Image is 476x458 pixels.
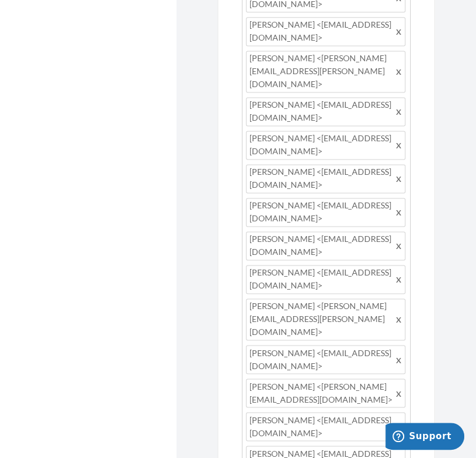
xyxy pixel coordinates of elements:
span: [PERSON_NAME] <[EMAIL_ADDRESS][DOMAIN_NAME]> [246,231,405,260]
span: [PERSON_NAME] <[EMAIL_ADDRESS][DOMAIN_NAME]> [246,198,405,227]
span: [PERSON_NAME] <[PERSON_NAME][EMAIL_ADDRESS][PERSON_NAME][DOMAIN_NAME]> [246,298,405,340]
span: [PERSON_NAME] <[EMAIL_ADDRESS][DOMAIN_NAME]> [246,131,405,160]
span: [PERSON_NAME] <[EMAIL_ADDRESS][DOMAIN_NAME]> [246,345,405,374]
span: [PERSON_NAME] <[PERSON_NAME][EMAIL_ADDRESS][PERSON_NAME][DOMAIN_NAME]> [246,51,405,92]
span: [PERSON_NAME] <[EMAIL_ADDRESS][DOMAIN_NAME]> [246,164,405,193]
span: [PERSON_NAME] <[EMAIL_ADDRESS][DOMAIN_NAME]> [246,97,405,126]
span: [PERSON_NAME] <[EMAIL_ADDRESS][DOMAIN_NAME]> [246,412,405,441]
span: [PERSON_NAME] <[EMAIL_ADDRESS][DOMAIN_NAME]> [246,17,405,46]
iframe: Opens a widget where you can chat to one of our agents [385,423,464,452]
span: [PERSON_NAME] <[PERSON_NAME][EMAIL_ADDRESS][DOMAIN_NAME]> [246,379,405,407]
span: [PERSON_NAME] <[EMAIL_ADDRESS][DOMAIN_NAME]> [246,265,405,294]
